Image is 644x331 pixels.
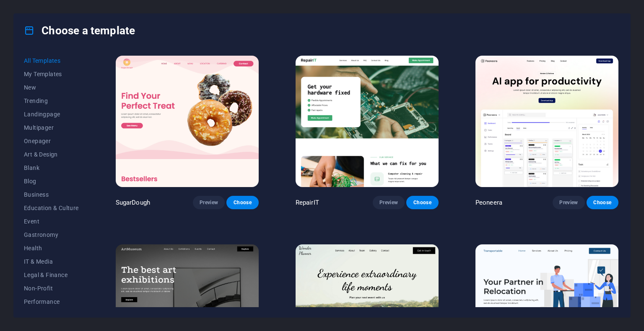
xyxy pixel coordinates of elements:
button: Trending [24,94,79,108]
button: Onepager [24,134,79,148]
span: Trending [24,98,79,104]
button: Non-Profit [24,282,79,295]
button: Health [24,241,79,255]
button: Landingpage [24,108,79,121]
span: Performance [24,298,79,305]
button: New [24,81,79,94]
button: All Templates [24,54,79,67]
span: IT & Media [24,258,79,265]
button: My Templates [24,67,79,81]
button: Business [24,188,79,201]
p: Peoneera [475,198,502,207]
span: Health [24,245,79,251]
span: Business [24,191,79,198]
span: Preview [379,199,398,206]
span: Preview [200,199,218,206]
img: RepairIT [296,56,439,187]
span: All Templates [24,57,79,64]
span: Multipager [24,124,79,131]
span: Blank [24,164,79,171]
span: Onepager [24,138,79,144]
button: Preview [193,196,225,209]
button: IT & Media [24,255,79,268]
button: Blog [24,174,79,188]
button: Choose [226,196,258,209]
span: New [24,84,79,91]
h4: Choose a template [24,24,135,37]
p: RepairIT [296,198,319,207]
img: SugarDough [116,56,259,187]
button: Education & Culture [24,201,79,215]
button: Choose [406,196,438,209]
span: Landingpage [24,111,79,118]
span: Event [24,218,79,225]
span: My Templates [24,71,79,77]
button: Multipager [24,121,79,134]
p: SugarDough [116,198,150,207]
span: Art & Design [24,151,79,158]
button: Event [24,215,79,228]
button: Performance [24,295,79,308]
button: Preview [373,196,405,209]
button: Art & Design [24,148,79,161]
span: Gastronomy [24,231,79,238]
span: Non-Profit [24,285,79,292]
span: Legal & Finance [24,272,79,278]
button: Legal & Finance [24,268,79,282]
span: Education & Culture [24,205,79,211]
span: Blog [24,178,79,185]
img: Peoneera [475,56,618,187]
button: Blank [24,161,79,174]
span: Choose [233,199,252,206]
button: Gastronomy [24,228,79,241]
span: Choose [413,199,431,206]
